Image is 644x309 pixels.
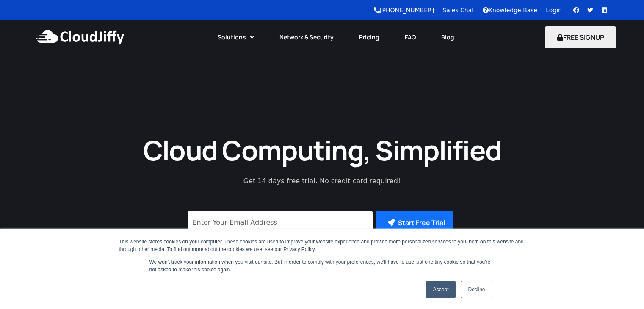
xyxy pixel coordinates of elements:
a: FREE SIGNUP [545,33,616,42]
a: Solutions [205,28,267,47]
a: Blog [428,28,467,47]
a: Network & Security [267,28,346,47]
a: FAQ [392,28,428,47]
a: Pricing [346,28,392,47]
input: Enter Your Email Address [188,211,373,235]
a: Accept [426,281,456,298]
a: [PHONE_NUMBER] [374,7,434,14]
a: Sales Chat [442,7,474,14]
a: Login [546,7,562,14]
a: Knowledge Base [483,7,538,14]
p: Get 14 days free trial. No credit card required! [206,176,439,186]
button: Start Free Trial [376,211,453,235]
button: FREE SIGNUP [545,26,616,48]
h1: Cloud Computing, Simplified [132,132,513,168]
div: This website stores cookies on your computer. These cookies are used to improve your website expe... [119,238,525,253]
p: We won't track your information when you visit our site. But in order to comply with your prefere... [149,258,495,273]
a: Decline [461,281,492,298]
